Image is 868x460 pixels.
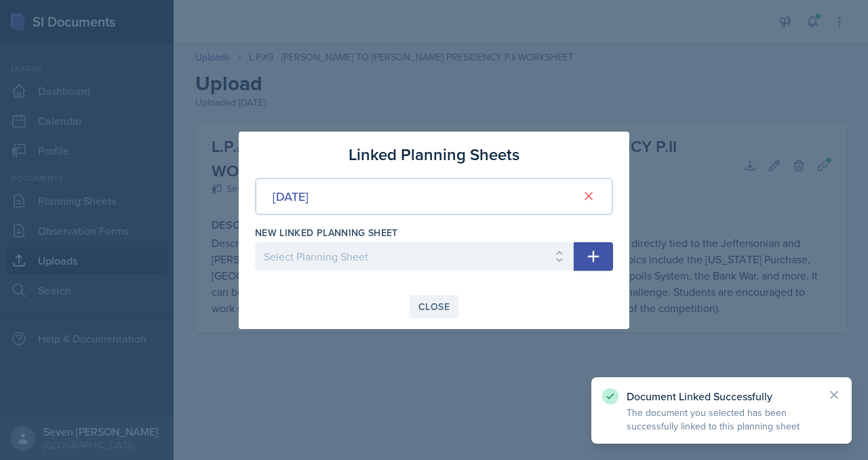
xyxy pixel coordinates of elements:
label: New Linked Planning Sheet [255,226,398,239]
button: Close [410,295,458,318]
div: Close [418,301,450,312]
p: The document you selected has been successfully linked to this planning sheet [627,406,816,433]
div: [DATE] [273,187,309,206]
h3: Linked Planning Sheets [349,142,519,167]
p: Document Linked Successfully [627,389,816,403]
